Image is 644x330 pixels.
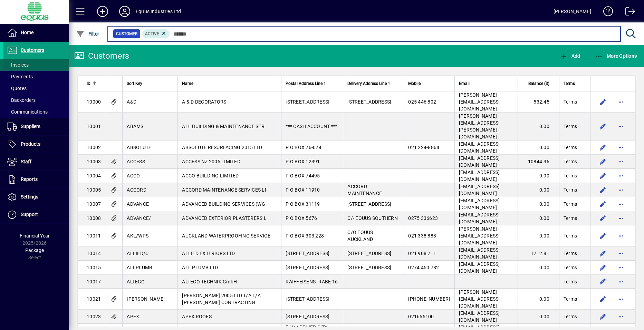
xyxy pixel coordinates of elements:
span: C/O EQUUS AUCKLAND [347,230,373,242]
span: ALLIED/C [127,251,148,256]
button: More options [615,170,626,181]
a: Quotes [3,82,69,94]
span: ACCORD [127,187,146,193]
span: Terms [564,123,577,130]
span: ALL BUILDING & MAINTENANCE SER [182,124,265,129]
span: Delivery Address Line 1 [347,80,390,87]
span: 021655100 [408,314,434,319]
button: More options [615,184,626,195]
span: [STREET_ADDRESS] [347,265,391,270]
button: More options [615,293,626,304]
button: More options [615,262,626,273]
span: P O BOX 12391 [286,159,320,164]
span: [EMAIL_ADDRESS][DOMAIN_NAME] [459,184,500,196]
span: [EMAIL_ADDRESS][DOMAIN_NAME] [459,198,500,210]
span: A&D [127,99,136,105]
button: Edit [597,96,608,107]
button: Edit [597,230,608,241]
span: ADVANCE [127,201,149,207]
span: ID [87,80,90,87]
button: Edit [597,276,608,287]
span: Customers [21,47,44,53]
span: Products [21,141,40,147]
span: [EMAIL_ADDRESS][DOMAIN_NAME] [459,261,500,274]
div: Equus Industries Ltd [136,6,181,17]
span: Name [182,80,193,87]
button: More options [615,142,626,153]
span: 0275 336623 [408,215,438,221]
td: 0.00 [518,225,559,246]
span: Sort Key [127,80,142,87]
span: ACCESS [127,159,145,164]
span: Terms [564,250,577,257]
button: Add [558,50,582,62]
span: Payments [7,74,33,79]
button: Edit [597,121,608,132]
button: More options [615,276,626,287]
a: Communications [3,106,69,118]
span: ACCO [127,173,140,178]
span: Terms [564,172,577,179]
span: [PERSON_NAME][EMAIL_ADDRESS][DOMAIN_NAME] [459,226,500,245]
span: Staff [21,159,31,164]
a: Products [3,136,69,153]
span: 10001 [87,124,101,129]
span: Terms [564,215,577,222]
span: [PERSON_NAME][EMAIL_ADDRESS][DOMAIN_NAME] [459,92,500,111]
button: More Options [593,50,639,62]
span: AUCKLAND WATERPROOFING SERVICE [182,233,270,239]
a: Staff [3,153,69,171]
button: Edit [597,142,608,153]
span: [PERSON_NAME] [127,296,165,302]
span: ALL PLUMB LTD [182,265,218,270]
span: A & D DECORATORS [182,99,226,105]
span: Package [25,247,44,253]
td: 1212.81 [518,246,559,261]
span: Active [145,31,159,36]
span: [STREET_ADDRESS] [286,251,329,256]
span: Support [21,212,38,217]
span: Terms [564,80,575,87]
span: More Options [595,53,637,59]
button: Edit [597,311,608,322]
div: Balance ($) [522,80,556,87]
div: ID [87,80,101,87]
span: [STREET_ADDRESS] [286,314,329,319]
span: ABSOLUTE [127,145,151,150]
td: 0.00 [518,289,559,310]
span: Invoices [7,62,29,68]
span: P O BOX 31119 [286,201,320,207]
td: 10844.36 [518,155,559,169]
td: -532.45 [518,91,559,113]
span: 10015 [87,265,101,270]
div: Customers [74,50,129,61]
span: [EMAIL_ADDRESS][DOMAIN_NAME] [459,212,500,224]
span: Email [459,80,470,87]
span: Terms [564,186,577,193]
a: Backorders [3,94,69,106]
span: ALLIED EXTERIORS LTD [182,251,235,256]
span: Customer [116,30,137,37]
button: Edit [597,248,608,259]
span: 10005 [87,187,101,193]
mat-chip: Activation Status: Active [142,29,170,38]
span: Communications [7,109,48,115]
a: Home [3,24,69,41]
span: 10008 [87,215,101,221]
span: [EMAIL_ADDRESS][DOMAIN_NAME] [459,310,500,323]
span: Terms [564,158,577,165]
span: P O BOX 74495 [286,173,320,178]
span: [PERSON_NAME][EMAIL_ADDRESS][DOMAIN_NAME] [459,289,500,309]
td: 0.00 [518,197,559,211]
a: Suppliers [3,118,69,135]
span: 021 908 211 [408,251,436,256]
span: Mobile [408,80,421,87]
a: Logout [620,1,635,24]
span: APEX [127,314,139,319]
span: Home [21,30,33,35]
a: Payments [3,71,69,82]
a: Settings [3,188,69,206]
a: Invoices [3,59,69,71]
button: Add [92,5,114,18]
span: 025 446 802 [408,99,436,105]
